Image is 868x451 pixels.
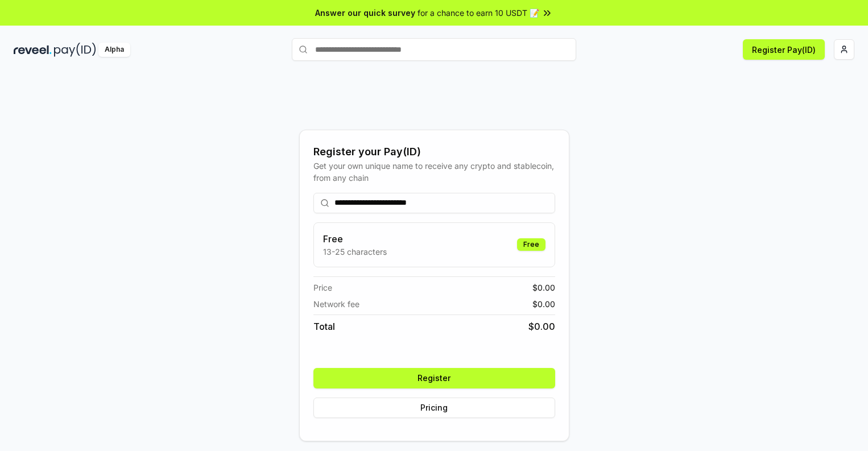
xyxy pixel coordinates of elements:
[98,43,130,57] div: Alpha
[313,368,555,388] button: Register
[313,160,555,184] div: Get your own unique name to receive any crypto and stablecoin, from any chain
[743,39,825,60] button: Register Pay(ID)
[54,43,96,57] img: pay_id
[517,238,545,251] div: Free
[323,246,387,258] p: 13-25 characters
[532,282,555,293] span: $ 0.00
[313,398,555,418] button: Pricing
[315,7,415,19] span: Answer our quick survey
[313,298,359,310] span: Network fee
[528,320,555,333] span: $ 0.00
[323,232,387,246] h3: Free
[313,144,555,160] div: Register your Pay(ID)
[418,7,539,19] span: for a chance to earn 10 USDT 📝
[313,320,335,333] span: Total
[313,282,332,293] span: Price
[532,298,555,310] span: $ 0.00
[14,43,52,57] img: reveel_dark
